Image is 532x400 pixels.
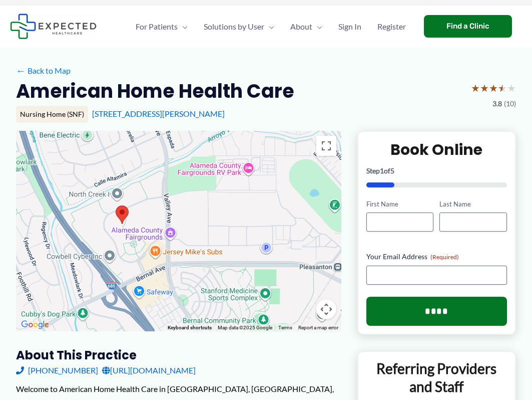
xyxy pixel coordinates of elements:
span: ★ [489,79,498,97]
span: Menu Toggle [312,9,322,44]
a: Find a Clinic [424,15,512,38]
span: Sign In [338,9,361,44]
span: For Patients [136,9,178,44]
h3: About this practice [16,347,341,363]
span: (10) [504,97,516,110]
a: ←Back to Map [16,63,71,78]
p: Step of [366,167,507,174]
span: Solutions by User [204,9,264,44]
img: Google [19,318,52,331]
h2: Book Online [366,140,507,159]
a: [URL][DOMAIN_NAME] [102,363,196,378]
a: Register [369,9,414,44]
a: Report a map error [298,325,338,330]
a: Solutions by UserMenu Toggle [196,9,282,44]
span: Map data ©2025 Google [218,325,272,330]
span: ★ [480,79,489,97]
label: First Name [366,199,433,209]
span: 3.8 [492,97,502,110]
a: Sign In [330,9,369,44]
label: Your Email Address [366,252,507,262]
span: 5 [390,166,394,175]
p: Referring Providers and Staff [366,359,507,396]
img: Expected Healthcare Logo - side, dark font, small [10,14,97,39]
span: About [290,9,312,44]
span: ← [16,66,26,75]
span: (Required) [430,253,459,261]
a: AboutMenu Toggle [282,9,330,44]
span: 1 [380,166,384,175]
span: ★ [471,79,480,97]
a: Terms (opens in new tab) [278,325,292,330]
a: For PatientsMenu Toggle [128,9,196,44]
button: Map camera controls [316,299,336,319]
button: Toggle fullscreen view [316,136,336,156]
span: ★ [498,79,507,97]
nav: Primary Site Navigation [128,9,414,44]
a: Open this area in Google Maps (opens a new window) [19,318,52,331]
span: Menu Toggle [264,9,274,44]
span: Register [377,9,406,44]
label: Last Name [439,199,506,209]
a: [PHONE_NUMBER] [16,363,98,378]
span: Menu Toggle [178,9,188,44]
div: Nursing Home (SNF) [16,106,88,123]
span: ★ [507,79,516,97]
h2: American Home Health Care [16,79,294,103]
button: Keyboard shortcuts [168,324,212,331]
a: [STREET_ADDRESS][PERSON_NAME] [92,109,225,118]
